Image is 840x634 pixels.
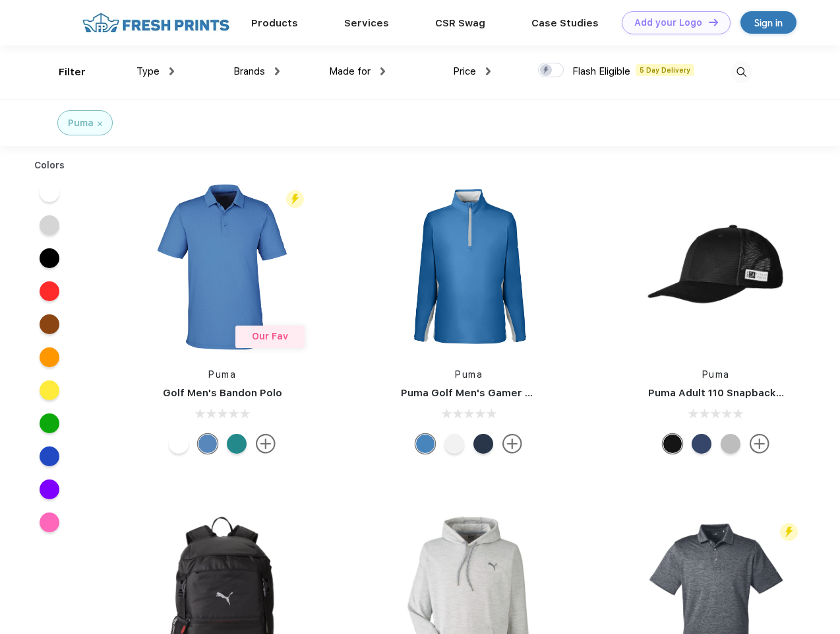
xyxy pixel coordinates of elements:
[721,434,740,454] div: Quarry with Brt Whit
[163,387,282,399] a: Golf Men's Bandon Polo
[98,122,102,126] img: filter_cancel.svg
[754,15,783,30] div: Sign in
[702,369,730,380] a: Puma
[628,179,804,355] img: func=resize&h=266
[473,434,493,454] div: Navy Blazer
[636,64,694,76] span: 5 Day Delivery
[68,116,94,130] div: Puma
[227,434,247,454] div: Green Lagoon
[208,369,236,380] a: Puma
[380,67,385,75] img: dropdown.png
[233,65,265,77] span: Brands
[486,67,491,75] img: dropdown.png
[275,67,280,75] img: dropdown.png
[502,434,522,454] img: more.svg
[256,434,276,454] img: more.svg
[329,65,371,77] span: Made for
[663,434,682,454] div: Pma Blk with Pma Blk
[78,11,233,34] img: fo%20logo%202.webp
[169,67,174,75] img: dropdown.png
[634,17,702,28] div: Add your Logo
[453,65,476,77] span: Price
[59,65,86,80] div: Filter
[444,434,464,454] div: Bright White
[401,387,609,399] a: Puma Golf Men's Gamer Golf Quarter-Zip
[780,523,798,541] img: flash_active_toggle.svg
[136,65,160,77] span: Type
[435,17,485,29] a: CSR Swag
[24,158,75,172] div: Colors
[692,434,711,454] div: Peacoat with Qut Shd
[572,65,630,77] span: Flash Eligible
[740,11,796,34] a: Sign in
[286,190,304,208] img: flash_active_toggle.svg
[252,331,288,341] span: Our Fav
[251,17,298,29] a: Products
[709,18,718,26] img: DT
[169,434,189,454] div: Bright White
[455,369,483,380] a: Puma
[344,17,389,29] a: Services
[415,434,435,454] div: Bright Cobalt
[135,179,310,355] img: func=resize&h=266
[750,434,769,454] img: more.svg
[731,61,752,83] img: desktop_search.svg
[198,434,218,454] div: Lake Blue
[381,179,556,355] img: func=resize&h=266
